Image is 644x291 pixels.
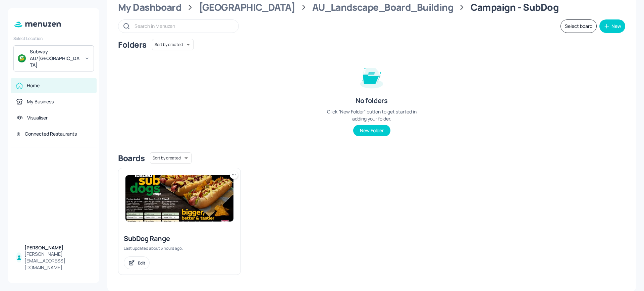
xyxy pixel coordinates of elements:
[312,1,453,13] div: AU_Landscape_Board_Building
[27,98,54,105] div: My Business
[599,19,625,33] button: New
[611,24,621,29] div: New
[27,82,40,89] div: Home
[355,60,388,93] img: folder-empty
[471,1,558,13] div: Campaign - SubDog
[321,108,422,122] div: Click “New Folder” button to get started in adding your folder.
[24,244,91,251] div: [PERSON_NAME]
[138,260,145,266] div: Edit
[150,151,192,165] div: Sort by created
[13,36,94,41] div: Select Location
[25,131,77,137] div: Connected Restaurants
[118,153,145,163] div: Boards
[152,38,194,51] div: Sort by created
[125,175,233,222] img: 2025-08-29-17564290700456twp5ngna84.jpeg
[24,251,91,271] div: [PERSON_NAME][EMAIL_ADDRESS][DOMAIN_NAME]
[135,21,232,31] input: Search in Menuzen
[560,19,597,33] button: Select board
[353,125,390,136] button: New Folder
[356,96,387,105] div: No folders
[30,48,80,68] div: Subway AU/[GEOGRAPHIC_DATA]
[124,234,235,243] div: SubDog Range
[18,54,26,62] img: avatar
[118,1,181,13] div: My Dashboard
[124,245,235,251] div: Last updated about 3 hours ago.
[118,39,147,50] div: Folders
[27,114,48,121] div: Visualiser
[199,1,295,13] div: [GEOGRAPHIC_DATA]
